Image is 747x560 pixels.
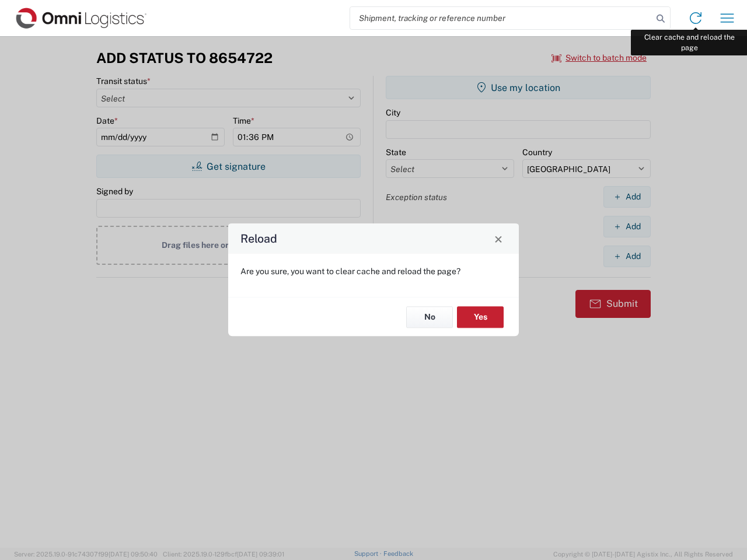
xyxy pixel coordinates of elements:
button: No [406,306,453,328]
h4: Reload [240,230,277,247]
button: Close [490,230,507,247]
button: Yes [457,306,504,328]
input: Shipment, tracking or reference number [350,7,652,29]
p: Are you sure, you want to clear cache and reload the page? [240,266,507,276]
